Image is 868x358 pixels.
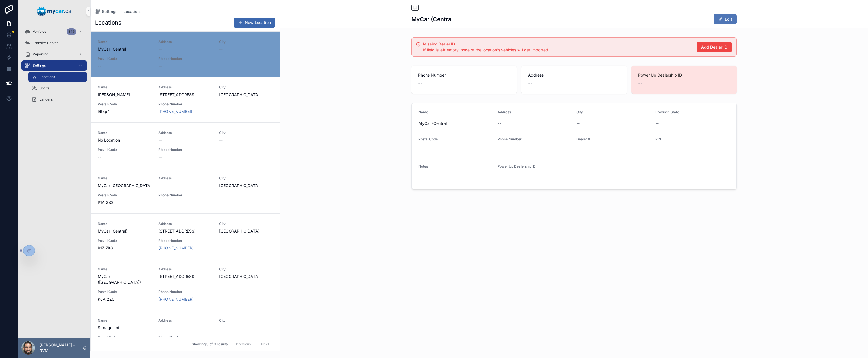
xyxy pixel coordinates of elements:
[98,40,152,44] span: Name
[98,137,152,143] span: No Location
[701,44,727,50] span: Add Dealer ID
[418,175,422,181] span: --
[98,325,152,331] span: Storage Lot
[98,176,152,181] span: Name
[28,72,87,82] a: Locations
[219,131,273,135] span: City
[638,79,643,87] span: --
[697,42,732,52] button: Add Dealer ID
[98,274,152,285] span: MyCar ([GEOGRAPHIC_DATA])
[91,122,280,168] a: NameNo LocationAddress--City--Postal Code--Phone Number--
[98,238,152,243] span: Postal Code
[98,228,152,234] span: MyCar (Central)
[91,259,280,310] a: NameMyCar ([GEOGRAPHIC_DATA])Address[STREET_ADDRESS]City[GEOGRAPHIC_DATA]Postal CodeK0A 2Z0Phone ...
[18,23,90,112] div: scrollable content
[498,148,501,153] span: --
[498,110,511,114] span: Address
[33,63,46,68] span: Settings
[219,137,223,143] span: --
[498,175,501,181] span: --
[98,109,152,114] span: l6t5p4
[158,245,194,251] a: [PHONE_NUMBER]
[158,137,162,143] span: --
[219,40,273,44] span: City
[98,63,101,69] span: --
[576,110,583,114] span: City
[219,325,223,331] span: --
[158,296,194,302] a: [PHONE_NUMBER]
[102,9,118,14] span: Settings
[158,57,212,61] span: Phone Number
[123,9,142,14] a: Locations
[158,147,212,152] span: Phone Number
[418,110,428,114] span: Name
[91,77,280,122] a: Name[PERSON_NAME]Address[STREET_ADDRESS]City[GEOGRAPHIC_DATA]Postal Codel6t5p4Phone Number[PHONE_...
[98,92,152,97] span: [PERSON_NAME]
[98,147,152,152] span: Postal Code
[158,183,162,188] span: --
[28,94,87,105] a: Lenders
[219,318,273,323] span: City
[21,27,87,37] a: Vehicles346
[498,137,522,141] span: Phone Number
[67,28,76,35] div: 346
[219,267,273,272] span: City
[418,137,438,141] span: Postal Code
[91,310,280,355] a: NameStorage LotAddress--City--Postal Code--Phone Number--
[158,40,212,44] span: Address
[498,164,536,168] span: Power Up Dealership ID
[219,183,273,188] span: [GEOGRAPHIC_DATA]
[91,213,280,259] a: NameMyCar (Central)Address[STREET_ADDRESS]City[GEOGRAPHIC_DATA]Postal CodeK1Z 7K8Phone Number[PHO...
[655,137,661,141] span: RIN
[98,318,152,323] span: Name
[638,72,730,78] span: Power Up Dealership ID
[234,18,275,28] button: New Location
[576,121,580,126] span: --
[418,72,510,78] span: Phone Number
[219,92,273,97] span: [GEOGRAPHIC_DATA]
[158,222,212,226] span: Address
[714,14,737,24] button: Edit
[158,63,162,69] span: --
[40,75,55,79] span: Locations
[418,121,493,126] span: MyCar (Central
[98,222,152,226] span: Name
[158,238,212,243] span: Phone Number
[158,102,212,107] span: Phone Number
[40,86,49,90] span: Users
[219,46,223,52] span: --
[158,290,212,294] span: Phone Number
[219,274,273,279] span: [GEOGRAPHIC_DATA]
[192,342,228,346] span: Showing 9 of 9 results
[98,267,152,272] span: Name
[98,102,152,107] span: Postal Code
[98,57,152,61] span: Postal Code
[37,7,71,16] img: App logo
[28,83,87,93] a: Users
[158,46,162,52] span: --
[158,318,212,323] span: Address
[98,200,152,205] span: P1A 2B2
[21,60,87,71] a: Settings
[95,9,118,14] a: Settings
[91,32,280,77] a: NameMyCar (CentralAddress--City--Postal Code--Phone Number--
[418,79,423,87] span: --
[158,267,212,272] span: Address
[423,47,548,52] span: If field is left empty, none of the location's vehicles will get imported
[158,274,212,279] span: [STREET_ADDRESS]
[498,121,501,126] span: --
[219,176,273,181] span: City
[158,85,212,90] span: Address
[418,148,422,153] span: --
[423,42,692,46] h5: Missing Dealer ID
[98,296,152,302] span: K0A 2Z0
[158,335,212,340] span: Phone Number
[655,148,659,153] span: --
[91,168,280,213] a: NameMyCar [GEOGRAPHIC_DATA]Address--City[GEOGRAPHIC_DATA]Postal CodeP1A 2B2Phone Number--
[98,85,152,90] span: Name
[158,193,212,198] span: Phone Number
[98,183,152,188] span: MyCar [GEOGRAPHIC_DATA]
[95,19,121,27] h1: Locations
[655,110,679,114] span: Province State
